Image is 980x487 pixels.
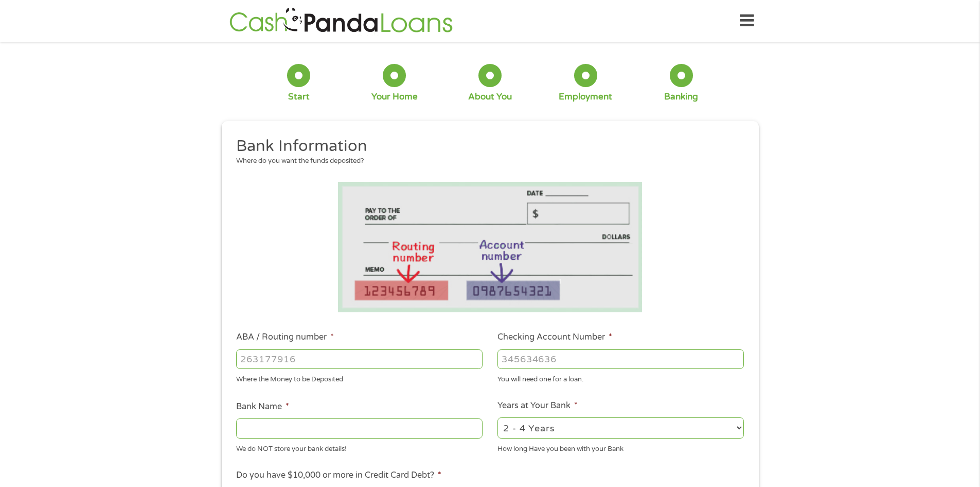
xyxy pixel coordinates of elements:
[664,91,698,103] div: Banking
[288,91,310,103] div: Start
[497,371,744,385] div: You will need one for a loan.
[497,332,612,343] label: Checking Account Number
[338,182,643,312] img: Routing number location
[497,440,744,454] div: How long Have you been with your Bank
[226,6,456,36] img: GetLoanNow Logo
[236,371,483,385] div: Where the Money to be Deposited
[371,91,418,103] div: Your Home
[468,91,512,103] div: About You
[497,400,578,411] label: Years at Your Bank
[236,332,334,343] label: ABA / Routing number
[559,91,612,103] div: Employment
[236,401,289,412] label: Bank Name
[497,349,744,369] input: 345634636
[236,136,736,157] h2: Bank Information
[236,349,483,369] input: 263177916
[236,156,736,166] div: Where do you want the funds deposited?
[236,470,441,481] label: Do you have $10,000 or more in Credit Card Debt?
[236,440,483,454] div: We do NOT store your bank details!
